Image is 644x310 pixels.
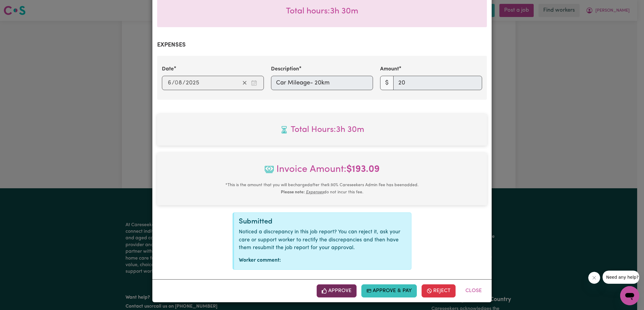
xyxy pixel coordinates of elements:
[380,76,394,90] span: $
[361,284,417,297] button: Approve & Pay
[240,78,249,87] button: Clear date
[317,284,357,297] button: Approve
[380,65,399,73] label: Amount
[175,78,182,87] input: --
[271,65,299,73] label: Description
[172,80,175,86] span: /
[157,41,487,49] h2: Expenses
[162,65,174,73] label: Date
[286,7,358,16] span: Total hours worked: 3 hours 30 minutes
[588,272,600,284] iframe: Close message
[281,190,305,195] b: Please note:
[162,162,482,181] span: Invoice Amount:
[460,284,487,297] button: Close
[239,258,281,263] strong: Worker comment:
[620,286,639,305] iframe: Button to launch messaging window
[306,190,324,195] u: Expenses
[175,80,178,86] span: 0
[346,165,380,174] b: $ 193.09
[168,78,172,87] input: --
[239,218,273,225] span: Submitted
[182,80,185,86] span: /
[185,78,199,87] input: ----
[422,284,456,297] button: Reject
[239,228,406,252] p: Noticed a discrepancy in this job report? You can reject it, ask your care or support worker to r...
[249,78,259,87] button: Enter the date of expense
[225,183,419,195] small: This is the amount that you will be charged after the 9.90 % Careseekers Admin Fee has been added...
[162,124,482,136] span: Total hours worked: 3 hours 30 minutes
[603,271,639,284] iframe: Message from company
[271,76,373,90] input: Car Mileage- 20km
